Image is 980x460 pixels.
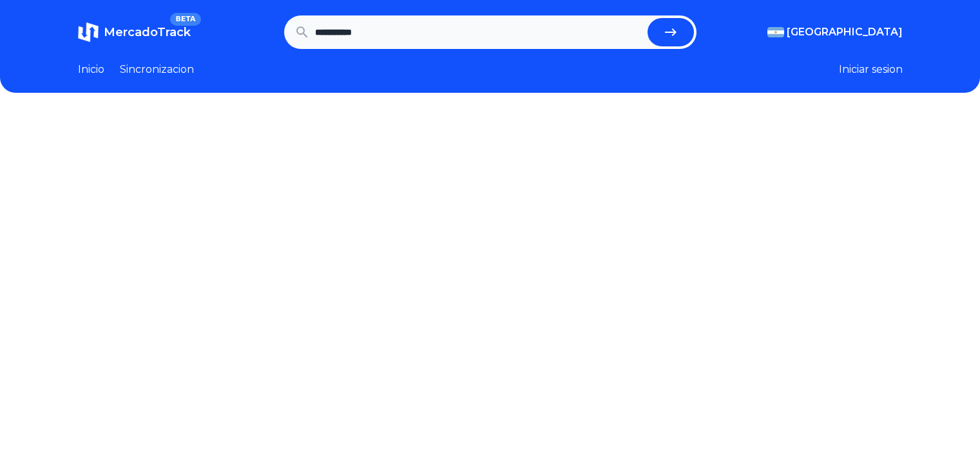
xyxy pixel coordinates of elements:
[78,22,191,43] a: MercadoTrackBETA
[767,27,784,37] img: Argentina
[839,62,903,77] button: Iniciar sesion
[120,62,194,77] a: Sincronizacion
[767,24,903,40] button: [GEOGRAPHIC_DATA]
[170,13,200,26] span: BETA
[78,62,104,77] a: Inicio
[78,22,99,43] img: MercadoTrack
[104,25,191,39] span: MercadoTrack
[787,24,903,40] span: [GEOGRAPHIC_DATA]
